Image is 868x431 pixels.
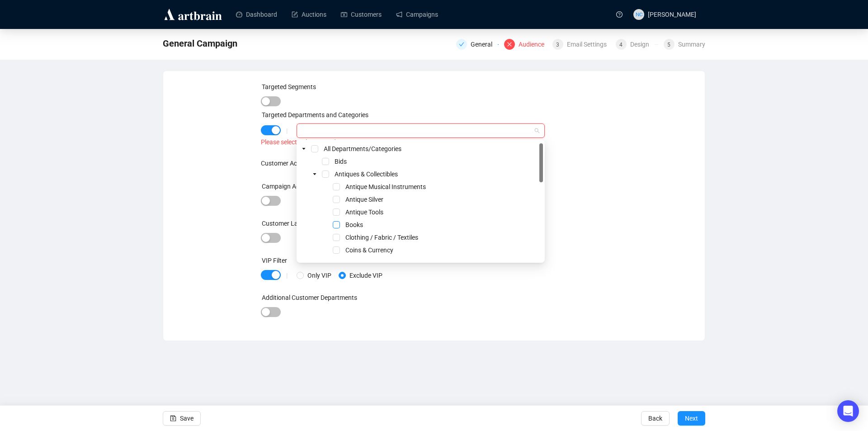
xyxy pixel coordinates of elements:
[471,39,498,50] div: General
[396,3,438,26] a: Campaigns
[331,169,543,180] span: Antiques & Collectibles
[342,219,543,230] span: Books
[456,39,499,50] div: General
[236,3,277,26] a: Dashboard
[333,246,340,254] span: Select Coins & Currency
[567,39,612,50] div: Email Settings
[163,36,237,51] span: General Campaign
[664,39,705,50] div: 5Summary
[333,183,340,190] span: Select Antique Musical Instruments
[346,270,386,280] span: Exclude VIP
[507,42,512,47] span: close
[262,257,287,264] label: VIP Filter
[667,42,670,48] span: 5
[345,208,383,216] span: Antique Tools
[685,406,698,431] span: Next
[311,145,318,152] span: Select All Departments/Categories
[335,158,347,165] span: Bids
[335,171,398,178] span: Antiques & Collectibles
[504,39,547,50] div: Audience
[163,411,201,426] button: Save
[333,196,340,203] span: Select Antique Silver
[342,194,543,205] span: Antique Silver
[261,137,608,147] div: Please select at least one department or category
[262,111,368,118] label: Targeted Departments and Categories
[333,234,340,241] span: Select Clothing / Fabric / Textiles
[312,172,317,176] span: caret-down
[262,183,328,190] label: Campaign Activity Filter
[459,42,464,47] span: check
[552,39,610,50] div: 3Email Settings
[616,11,623,18] span: question-circle
[678,411,705,426] button: Next
[322,158,329,165] span: Select Bids
[635,10,642,19] span: NC
[630,39,655,50] div: Design
[342,207,543,218] span: Antique Tools
[180,406,193,431] span: Save
[342,181,543,192] span: Antique Musical Instruments
[619,42,623,48] span: 4
[320,143,543,154] span: All Departments/Categories
[292,3,326,26] a: Auctions
[345,221,363,228] span: Books
[304,270,335,280] span: Only VIP
[519,39,550,50] div: Audience
[302,147,306,151] span: caret-down
[342,257,543,268] span: Computers & Electronics
[331,156,543,167] span: Bids
[286,272,288,279] div: |
[163,7,223,22] img: logo
[678,39,705,50] div: Summary
[324,145,401,152] span: All Departments/Categories
[345,183,426,190] span: Antique Musical Instruments
[641,411,670,426] button: Back
[333,221,340,228] span: Select Books
[286,127,288,134] div: |
[837,400,859,422] div: Open Intercom Messenger
[345,246,393,254] span: Coins & Currency
[262,220,325,227] label: Customer Labels Filter
[261,156,332,171] label: Customer Activity Filter
[342,232,543,243] span: Clothing / Fabric / Textiles
[648,11,696,18] span: [PERSON_NAME]
[342,245,543,256] span: Coins & Currency
[322,171,329,178] span: Select Antiques & Collectibles
[333,208,340,216] span: Select Antique Tools
[170,415,176,422] span: save
[648,406,662,431] span: Back
[616,39,658,50] div: 4Design
[262,83,316,90] label: Targeted Segments
[262,294,357,301] label: Additional Customer Departments
[341,3,382,26] a: Customers
[345,196,383,203] span: Antique Silver
[556,42,559,48] span: 3
[345,234,418,241] span: Clothing / Fabric / Textiles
